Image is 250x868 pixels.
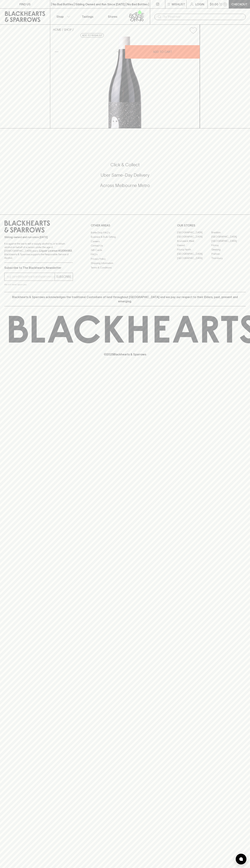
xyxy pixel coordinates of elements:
a: FAQ's [91,252,159,257]
a: Careers [91,239,159,243]
p: We will never spam you [4,283,73,286]
button: SUBSCRIBE [55,273,73,281]
p: SUBSCRIBE [56,275,71,279]
p: Subscribe to The Blackhearts Newsletter [4,266,73,270]
a: Shipping Information [91,261,159,265]
a: [GEOGRAPHIC_DATA] [211,235,246,239]
p: Stores [108,14,117,19]
a: SHOP [64,28,72,31]
p: OTHER AREAS [91,223,159,228]
a: Prahran [211,252,246,256]
p: ADD TO CART [153,50,172,54]
button: ADD TO CART [125,45,200,59]
p: FIND US [19,2,31,6]
p: $0.00 [210,2,218,6]
a: Brunswick West [177,239,211,243]
p: Checkout [231,2,247,6]
div: Call to action block [4,148,246,207]
a: Fitzroy [211,243,246,248]
a: Contact Us [91,244,159,248]
a: Fitzroy North [177,248,211,252]
a: Tastings [75,9,100,24]
a: Business & Bulk Gifting [91,235,159,239]
a: [GEOGRAPHIC_DATA] [211,239,246,243]
strong: Liquor License #32064953 [39,249,72,252]
h5: Across Melbourne Metro [4,183,246,188]
p: It is against the law to sell or supply alcohol to, or to obtain alcohol on behalf of a person un... [4,242,73,260]
p: Blackhearts & Sparrows acknowledges the traditional Custodians of land throughout [GEOGRAPHIC_DAT... [7,295,243,303]
p: Wishlist [172,2,185,6]
img: bubble-icon [239,857,243,861]
img: 35192.png [50,37,200,128]
a: Gift Cards [91,248,159,252]
a: Stores [100,9,125,24]
a: Geelong [211,248,246,252]
button: Add to wishlist [188,26,198,35]
a: [GEOGRAPHIC_DATA] [177,235,211,239]
a: Thornbury [211,256,246,260]
a: Terms & Conditions [91,265,159,270]
p: 0 [224,3,226,5]
input: e.g. jane@blackheartsandsparrows.com.au [7,274,55,280]
p: Login [195,2,204,6]
button: Shop [50,9,75,24]
a: HOME [53,28,61,31]
a: Elwood [177,243,211,248]
p: Shop [56,14,64,19]
a: [GEOGRAPHIC_DATA] [177,256,211,260]
input: Try "Pinot noir" [163,14,243,20]
h5: Click & Collect [4,162,246,168]
p: Sibling owned and run since [DATE] [4,235,73,239]
h5: Uber Same-Day Delivery [4,172,246,178]
p: OUR STORES [177,223,246,228]
a: [GEOGRAPHIC_DATA] [177,252,211,256]
a: Privacy Policy [91,257,159,261]
a: Braddon [211,230,246,235]
p: Tastings [82,14,93,19]
a: [GEOGRAPHIC_DATA] [177,230,211,235]
a: Bottle Drop FAQ's [91,230,159,235]
button: Add to wishlist [80,33,104,38]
